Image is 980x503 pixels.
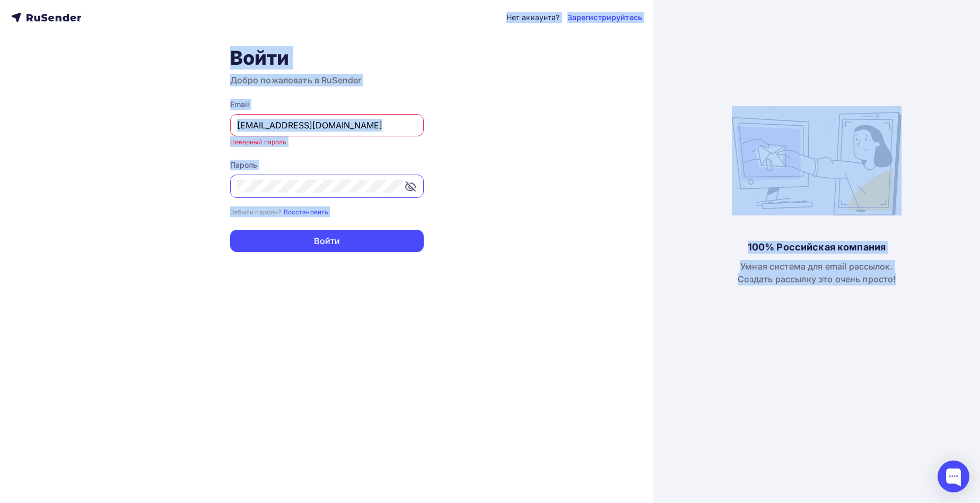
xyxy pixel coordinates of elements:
small: Неверный пароль [230,138,287,146]
div: 100% Российская компания [748,241,886,254]
small: Восстановить [284,208,329,216]
a: Восстановить [284,207,329,216]
div: Пароль [230,160,424,170]
div: Нет аккаунта? [506,12,560,23]
button: Войти [230,230,424,252]
small: Забыли пароль? [230,208,282,216]
h1: Войти [230,46,424,70]
input: Укажите свой email [237,119,417,132]
div: Email [230,99,424,110]
a: Зарегистрируйтесь [567,12,642,23]
h3: Добро пожаловать в RuSender [230,74,424,86]
div: Умная система для email рассылок. Создать рассылку это очень просто! [738,260,896,285]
